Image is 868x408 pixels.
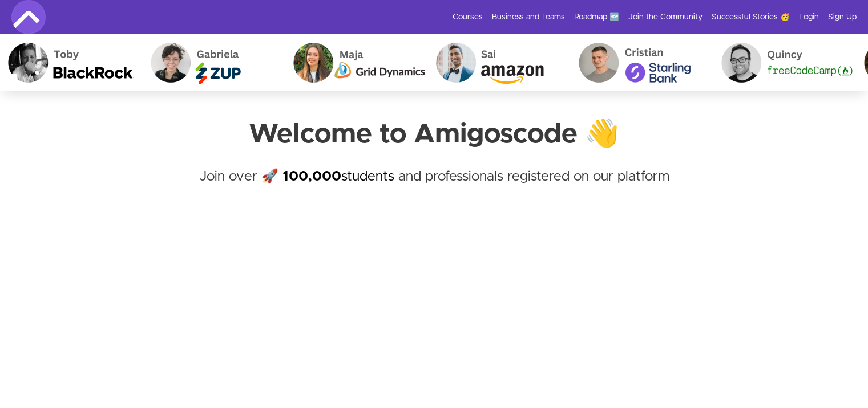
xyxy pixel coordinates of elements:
img: Gabriela [142,34,285,91]
a: Sign Up [828,11,857,23]
strong: Welcome to Amigoscode 👋 [249,121,619,148]
a: Login [799,11,819,23]
a: Roadmap 🆕 [574,11,619,23]
a: Successful Stories 🥳 [712,11,790,23]
h4: Join over 🚀 and professionals registered on our platform [160,166,708,207]
a: Join the Community [628,11,703,23]
a: Courses [453,11,483,23]
img: Quincy [713,34,855,91]
strong: 100,000 [282,170,341,183]
img: Maja [285,34,427,91]
a: Business and Teams [492,11,565,23]
iframe: Video Player [160,246,332,332]
img: Cristian [570,34,713,91]
a: 100,000students [282,170,394,183]
img: Sai [427,34,570,91]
